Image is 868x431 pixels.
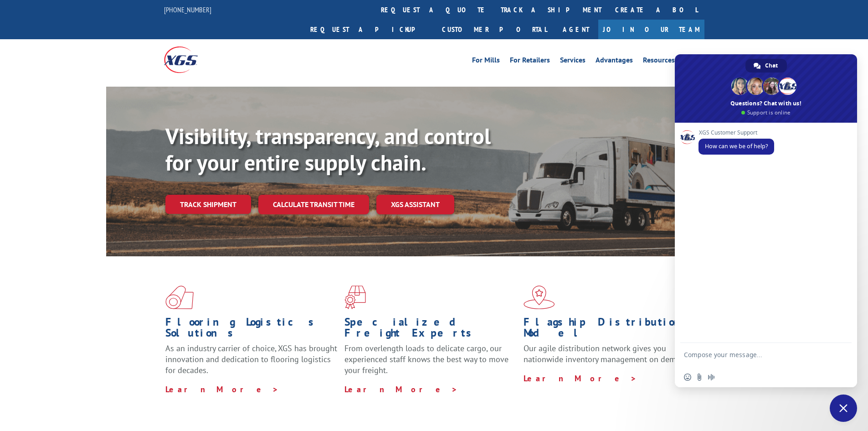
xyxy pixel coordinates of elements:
[560,57,586,67] a: Services
[765,59,778,73] span: Chat
[258,195,369,214] a: Calculate transit time
[376,195,454,214] a: XGS ASSISTANT
[165,384,279,395] a: Learn More >
[830,395,857,422] div: Close chat
[554,20,598,39] a: Agent
[596,57,633,67] a: Advantages
[643,57,675,67] a: Resources
[344,286,366,309] img: xgs-icon-focused-on-flooring-red
[705,142,768,150] span: How can we be of help?
[165,343,337,375] span: As an industry carrier of choice, XGS has brought innovation and dedication to flooring logistics...
[510,57,550,67] a: For Retailers
[435,20,554,39] a: Customer Portal
[165,317,338,343] h1: Flooring Logistics Solutions
[344,384,458,395] a: Learn More >
[696,374,703,381] span: Send a file
[745,59,787,73] div: Chat
[344,343,517,384] p: From overlength loads to delicate cargo, our experienced staff knows the best way to move your fr...
[524,317,696,343] h1: Flagship Distribution Model
[165,122,491,177] b: Visibility, transparency, and control for your entire supply chain.
[684,374,691,381] span: Insert an emoji
[524,373,637,384] a: Learn More >
[165,286,194,309] img: xgs-icon-total-supply-chain-intelligence-red
[472,57,500,67] a: For Mills
[524,343,691,364] span: Our agile distribution network gives you nationwide inventory management on demand.
[165,195,251,214] a: Track shipment
[598,20,704,39] a: Join Our Team
[524,286,555,309] img: xgs-icon-flagship-distribution-model-red
[684,351,828,367] textarea: Compose your message...
[303,20,435,39] a: Request a pickup
[344,317,517,343] h1: Specialized Freight Experts
[708,374,715,381] span: Audio message
[164,5,211,14] a: [PHONE_NUMBER]
[699,130,774,136] span: XGS Customer Support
